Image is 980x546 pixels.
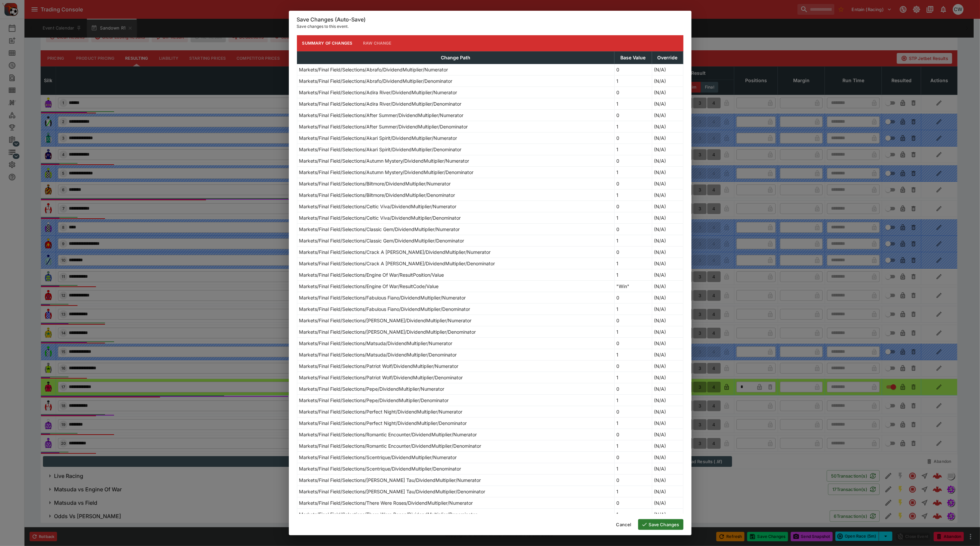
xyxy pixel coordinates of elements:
[299,112,464,119] p: Markets/Final Field/Selections/After Summer/DividendMultiplier/Numerator
[612,519,635,530] button: Cancel
[652,292,683,303] td: (N/A)
[299,100,462,107] p: Markets/Final Field/Selections/Adira River/DividendMultiplier/Denominator
[614,337,652,349] td: 0
[614,349,652,360] td: 1
[299,77,453,85] p: Markets/Final Field/Selections/Abrafo/DividendMultiplier/Denominator
[652,132,683,144] td: (N/A)
[614,315,652,326] td: 0
[299,442,481,449] p: Markets/Final Field/Selections/Romantic Encounter/DividendMultiplier/Denominator
[614,360,652,372] td: 0
[652,508,683,520] td: (N/A)
[614,451,652,463] td: 0
[299,465,461,472] p: Markets/Final Field/Selections/Scentrique/DividendMultiplier/Denominator
[299,328,476,335] p: Markets/Final Field/Selections/[PERSON_NAME]/DividendMultiplier/Denominator
[299,146,462,153] p: Markets/Final Field/Selections/Akari Spirit/DividendMultiplier/Denominator
[614,87,652,98] td: 0
[297,16,683,23] h6: Save Changes (Auto-Save)
[299,203,457,210] p: Markets/Final Field/Selections/Celtic Viva/DividendMultiplier/Numerator
[299,180,451,187] p: Markets/Final Field/Selections/Biltmore/DividendMultiplier/Numerator
[614,166,652,178] td: 1
[614,201,652,212] td: 0
[652,178,683,189] td: (N/A)
[299,249,491,256] p: Markets/Final Field/Selections/Crack A [PERSON_NAME]/DividendMultiplier/Numerator
[652,212,683,223] td: (N/A)
[299,477,481,484] p: Markets/Final Field/Selections/[PERSON_NAME] Tau/DividendMultiplier/Numerator
[652,360,683,372] td: (N/A)
[652,258,683,269] td: (N/A)
[652,109,683,121] td: (N/A)
[297,23,683,30] p: Save changes to this event.
[614,155,652,166] td: 0
[652,315,683,326] td: (N/A)
[652,121,683,132] td: (N/A)
[614,132,652,144] td: 0
[614,269,652,280] td: 1
[299,431,477,438] p: Markets/Final Field/Selections/Romantic Encounter/DividendMultiplier/Numerator
[652,474,683,486] td: (N/A)
[614,372,652,383] td: 1
[297,51,614,64] th: Change Path
[614,429,652,440] td: 0
[614,303,652,315] td: 1
[614,280,652,292] td: "Win"
[614,75,652,87] td: 1
[299,283,439,290] p: Markets/Final Field/Selections/Engine Of War/ResultCode/Value
[299,374,463,381] p: Markets/Final Field/Selections/Patriot Wolf/DividendMultiplier/Denominator
[299,488,485,495] p: Markets/Final Field/Selections/[PERSON_NAME] Tau/DividendMultiplier/Denominator
[652,189,683,201] td: (N/A)
[299,499,473,506] p: Markets/Final Field/Selections/There Were Roses/DividendMultiplier/Numerator
[299,157,469,164] p: Markets/Final Field/Selections/Autumn Mystery/DividendMultiplier/Numerator
[614,235,652,246] td: 1
[299,363,459,370] p: Markets/Final Field/Selections/Patriot Wolf/DividendMultiplier/Numerator
[299,169,474,176] p: Markets/Final Field/Selections/Autumn Mystery/DividendMultiplier/Denominator
[638,519,683,530] button: Save Changes
[652,87,683,98] td: (N/A)
[614,508,652,520] td: 1
[299,271,444,278] p: Markets/Final Field/Selections/Engine Of War/ResultPosition/Value
[652,383,683,394] td: (N/A)
[299,89,457,96] p: Markets/Final Field/Selections/Adira River/DividendMultiplier/Numerator
[652,337,683,349] td: (N/A)
[299,454,457,461] p: Markets/Final Field/Selections/Scentrique/DividendMultiplier/Numerator
[614,292,652,303] td: 0
[652,144,683,155] td: (N/A)
[652,429,683,440] td: (N/A)
[614,406,652,417] td: 0
[299,340,453,347] p: Markets/Final Field/Selections/Matsuda/DividendMultiplier/Numerator
[299,294,466,301] p: Markets/Final Field/Selections/Fabulous Fiano/DividendMultiplier/Numerator
[614,486,652,497] td: 1
[652,235,683,246] td: (N/A)
[297,35,358,51] button: Summary of Changes
[299,214,461,221] p: Markets/Final Field/Selections/Celtic Viva/DividendMultiplier/Denominator
[652,406,683,417] td: (N/A)
[614,497,652,508] td: 0
[614,189,652,201] td: 1
[652,51,683,64] th: Override
[299,260,495,267] p: Markets/Final Field/Selections/Crack A [PERSON_NAME]/DividendMultiplier/Denominator
[652,349,683,360] td: (N/A)
[299,397,449,404] p: Markets/Final Field/Selections/Pepe/DividendMultiplier/Denominator
[614,64,652,75] td: 0
[652,451,683,463] td: (N/A)
[299,237,464,244] p: Markets/Final Field/Selections/Classic Gem/DividendMultiplier/Denominator
[652,246,683,258] td: (N/A)
[299,66,448,73] p: Markets/Final Field/Selections/Abrafo/DividendMultiplier/Numerator
[299,134,457,142] p: Markets/Final Field/Selections/Akari Spirit/DividendMultiplier/Numerator
[614,383,652,394] td: 0
[299,306,470,313] p: Markets/Final Field/Selections/Fabulous Fiano/DividendMultiplier/Denominator
[652,280,683,292] td: (N/A)
[614,51,652,64] th: Base Value
[652,98,683,109] td: (N/A)
[299,192,455,199] p: Markets/Final Field/Selections/Biltmore/DividendMultiplier/Denominator
[652,303,683,315] td: (N/A)
[652,497,683,508] td: (N/A)
[652,417,683,429] td: (N/A)
[614,121,652,132] td: 1
[614,463,652,474] td: 1
[614,178,652,189] td: 0
[614,98,652,109] td: 1
[299,408,463,415] p: Markets/Final Field/Selections/Perfect Night/DividendMultiplier/Numerator
[299,511,477,518] p: Markets/Final Field/Selections/There Were Roses/DividendMultiplier/Denominator
[614,246,652,258] td: 0
[652,326,683,337] td: (N/A)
